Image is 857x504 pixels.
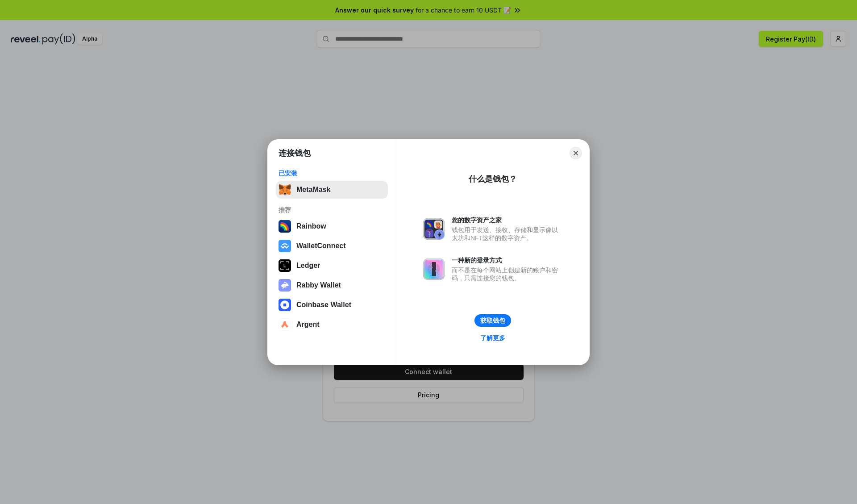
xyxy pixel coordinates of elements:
[296,222,326,230] div: Rainbow
[279,259,291,272] img: svg+xml,%3Csvg%20xmlns%3D%22http%3A%2F%2Fwww.w3.org%2F2000%2Fsvg%22%20width%3D%2228%22%20height%3...
[276,276,388,294] button: Rabby Wallet
[279,169,385,177] div: 已安装
[452,226,562,242] div: 钱包用于发送、接收、存储和显示像以太坊和NFT这样的数字资产。
[423,218,445,240] img: svg+xml,%3Csvg%20xmlns%3D%22http%3A%2F%2Fwww.w3.org%2F2000%2Fsvg%22%20fill%3D%22none%22%20viewBox...
[279,148,311,158] h1: 连接钱包
[480,334,505,342] div: 了解更多
[296,281,341,289] div: Rabby Wallet
[296,242,346,250] div: WalletConnect
[279,240,291,252] img: svg+xml,%3Csvg%20width%3D%2228%22%20height%3D%2228%22%20viewBox%3D%220%200%2028%2028%22%20fill%3D...
[279,206,385,214] div: 推荐
[276,316,388,333] button: Argent
[296,186,330,194] div: MetaMask
[469,174,517,184] div: 什么是钱包？
[296,321,320,329] div: Argent
[276,296,388,314] button: Coinbase Wallet
[452,266,562,282] div: 而不是在每个网站上创建新的账户和密码，只需连接您的钱包。
[423,258,445,280] img: svg+xml,%3Csvg%20xmlns%3D%22http%3A%2F%2Fwww.w3.org%2F2000%2Fsvg%22%20fill%3D%22none%22%20viewBox...
[279,299,291,311] img: svg+xml,%3Csvg%20width%3D%2228%22%20height%3D%2228%22%20viewBox%3D%220%200%2028%2028%22%20fill%3D...
[452,256,562,264] div: 一种新的登录方式
[279,183,291,196] img: svg+xml,%3Csvg%20fill%3D%22none%22%20height%3D%2233%22%20viewBox%3D%220%200%2035%2033%22%20width%...
[276,181,388,199] button: MetaMask
[452,216,562,224] div: 您的数字资产之家
[276,237,388,255] button: WalletConnect
[279,318,291,331] img: svg+xml,%3Csvg%20width%3D%2228%22%20height%3D%2228%22%20viewBox%3D%220%200%2028%2028%22%20fill%3D...
[474,314,511,327] button: 获取钱包
[279,279,291,292] img: svg+xml,%3Csvg%20xmlns%3D%22http%3A%2F%2Fwww.w3.org%2F2000%2Fsvg%22%20fill%3D%22none%22%20viewBox...
[570,147,582,159] button: Close
[276,257,388,275] button: Ledger
[480,317,505,325] div: 获取钱包
[296,301,351,309] div: Coinbase Wallet
[296,262,320,270] div: Ledger
[276,217,388,235] button: Rainbow
[475,332,511,344] a: 了解更多
[279,220,291,233] img: svg+xml,%3Csvg%20width%3D%22120%22%20height%3D%22120%22%20viewBox%3D%220%200%20120%20120%22%20fil...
